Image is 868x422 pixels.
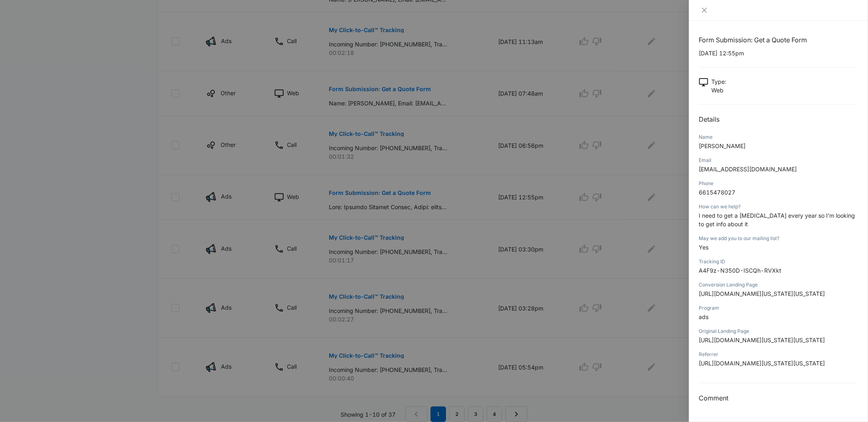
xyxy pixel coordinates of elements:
[699,393,858,403] h3: Comment
[699,7,710,14] button: Close
[699,157,858,164] div: Email
[699,203,858,210] div: How can we help?
[699,351,858,358] div: Referrer
[699,360,825,367] span: [URL][DOMAIN_NAME][US_STATE][US_STATE]
[699,313,708,320] span: ads
[699,337,825,343] span: [URL][DOMAIN_NAME][US_STATE][US_STATE]
[699,267,781,274] span: A4F9z-N350D-ISCQh-RVXkt
[699,49,858,57] p: [DATE] 12:55pm
[699,142,746,149] span: [PERSON_NAME]
[699,281,858,289] div: Conversion Landing Page
[699,212,855,227] span: I need to get a [MEDICAL_DATA] every year so I’m looking to get info about it
[699,328,858,335] div: Original Landing Page
[699,133,858,141] div: Name
[699,258,858,265] div: Tracking ID
[699,166,797,173] span: [EMAIL_ADDRESS][DOMAIN_NAME]
[699,180,858,187] div: Phone
[699,235,858,242] div: May we add you to our mailing list?
[701,7,708,13] span: close
[699,244,708,251] span: Yes
[699,35,858,45] h1: Form Submission: Get a Quote Form
[711,77,726,86] p: Type :
[711,86,726,94] p: Web
[699,304,858,312] div: Program
[699,114,858,124] h2: Details
[699,189,735,196] span: 6615478027
[699,290,825,297] span: [URL][DOMAIN_NAME][US_STATE][US_STATE]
